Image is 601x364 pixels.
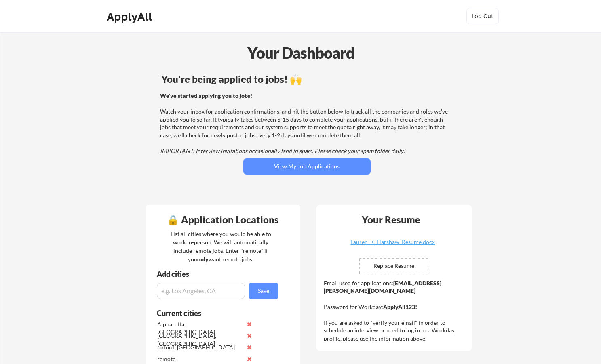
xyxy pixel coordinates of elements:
div: 🔒 Application Locations [148,215,298,225]
div: Watch your inbox for application confirmations, and hit the button below to track all the compani... [160,92,451,155]
strong: only [197,256,209,263]
a: Lauren_K_Harshaw_Resume.docx [345,239,441,252]
div: Alpharetta, [GEOGRAPHIC_DATA] [157,320,243,336]
div: ApplyAll [107,10,154,23]
div: Lauren_K_Harshaw_Resume.docx [345,239,441,245]
div: Current cities [157,309,269,317]
input: e.g. Los Angeles, CA [157,283,245,299]
div: Add cities [157,270,280,278]
div: You're being applied to jobs! 🙌 [161,74,453,84]
div: Your Resume [351,215,431,225]
button: View My Job Applications [243,158,371,175]
strong: ApplyAll123! [383,303,417,310]
button: Log Out [466,8,499,24]
strong: [EMAIL_ADDRESS][PERSON_NAME][DOMAIN_NAME] [324,280,441,295]
div: Email used for applications: Password for Workday: If you are asked to "verify your email" in ord... [324,279,466,343]
div: [GEOGRAPHIC_DATA], [GEOGRAPHIC_DATA] [157,332,243,347]
strong: We've started applying you to jobs! [160,92,252,99]
em: IMPORTANT: Interview invitations occasionally land in spam. Please check your spam folder daily! [160,147,405,154]
div: Your Dashboard [1,41,601,64]
div: List all cities where you would be able to work in-person. We will automatically include remote j... [165,229,276,263]
div: buford, [GEOGRAPHIC_DATA] [157,343,243,351]
button: Save [249,283,278,299]
div: remote [157,355,243,363]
